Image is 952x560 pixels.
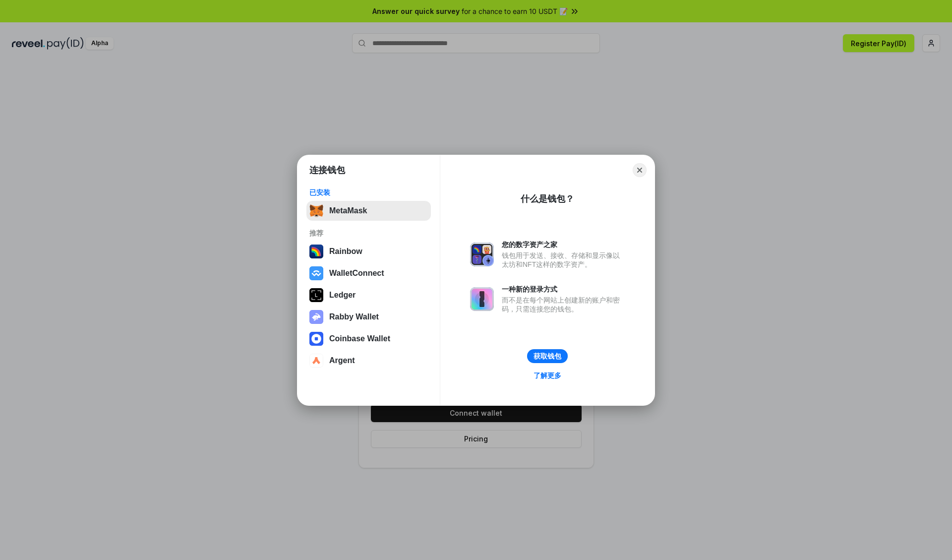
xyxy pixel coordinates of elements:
[470,243,494,266] img: svg+xml,%3Csvg%20xmlns%3D%22http%3A%2F%2Fwww.w3.org%2F2000%2Fsvg%22%20fill%3D%22none%22%20viewBox...
[309,332,323,346] img: svg+xml,%3Csvg%20width%3D%2228%22%20height%3D%2228%22%20viewBox%3D%220%200%2028%2028%22%20fill%3D...
[470,287,494,311] img: svg+xml,%3Csvg%20xmlns%3D%22http%3A%2F%2Fwww.w3.org%2F2000%2Fsvg%22%20fill%3D%22none%22%20viewBox...
[306,242,431,261] button: Rainbow
[306,329,431,349] button: Coinbase Wallet
[306,351,431,371] button: Argent
[502,285,625,294] div: 一种新的登录方式
[329,291,356,300] div: Ledger
[306,201,431,221] button: MetaMask
[309,266,323,280] img: svg+xml,%3Csvg%20width%3D%2228%22%20height%3D%2228%22%20viewBox%3D%220%200%2028%2028%22%20fill%3D...
[309,229,428,238] div: 推荐
[528,369,567,382] a: 了解更多
[329,269,384,278] div: WalletConnect
[329,334,390,343] div: Coinbase Wallet
[329,356,355,365] div: Argent
[306,307,431,327] button: Rabby Wallet
[309,204,323,218] img: svg+xml,%3Csvg%20fill%3D%22none%22%20height%3D%2233%22%20viewBox%3D%220%200%2035%2033%22%20width%...
[502,251,625,269] div: 钱包用于发送、接收、存储和显示像以太坊和NFT这样的数字资产。
[329,247,362,256] div: Rainbow
[309,164,345,176] h1: 连接钱包
[306,285,431,305] button: Ledger
[633,163,647,177] button: Close
[309,245,323,258] img: svg+xml,%3Csvg%20width%3D%22120%22%20height%3D%22120%22%20viewBox%3D%220%200%20120%20120%22%20fil...
[502,240,625,249] div: 您的数字资产之家
[329,206,367,215] div: MetaMask
[309,188,428,197] div: 已安装
[534,371,561,380] div: 了解更多
[309,310,323,324] img: svg+xml,%3Csvg%20xmlns%3D%22http%3A%2F%2Fwww.w3.org%2F2000%2Fsvg%22%20fill%3D%22none%22%20viewBox...
[521,193,574,205] div: 什么是钱包？
[306,263,431,283] button: WalletConnect
[527,349,568,363] button: 获取钱包
[534,352,561,361] div: 获取钱包
[309,288,323,302] img: svg+xml,%3Csvg%20xmlns%3D%22http%3A%2F%2Fwww.w3.org%2F2000%2Fsvg%22%20width%3D%2228%22%20height%3...
[329,312,379,321] div: Rabby Wallet
[502,296,625,313] div: 而不是在每个网站上创建新的账户和密码，只需连接您的钱包。
[309,354,323,368] img: svg+xml,%3Csvg%20width%3D%2228%22%20height%3D%2228%22%20viewBox%3D%220%200%2028%2028%22%20fill%3D...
